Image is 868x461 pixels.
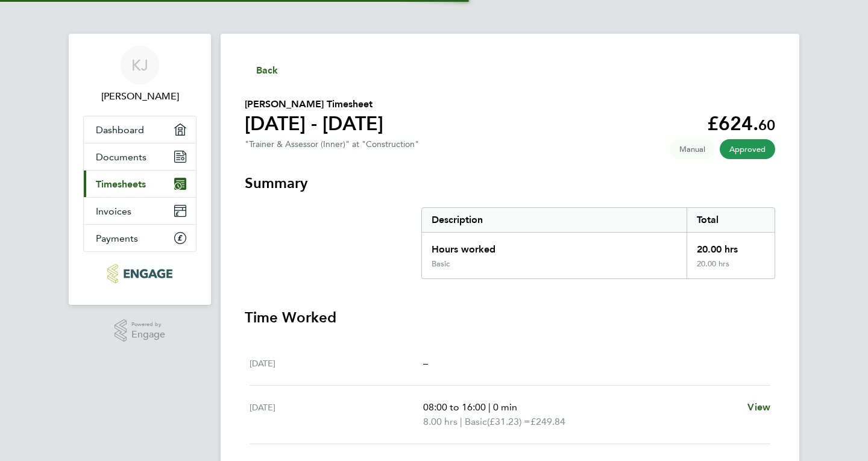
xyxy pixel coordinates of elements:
[84,198,196,224] a: Invoices
[84,143,196,170] a: Documents
[256,63,278,78] span: Back
[131,319,165,330] span: Powered by
[487,416,530,427] span: (£31.23) =
[83,46,197,104] a: KJ[PERSON_NAME]
[493,401,517,413] span: 0 min
[96,124,144,136] span: Dashboard
[131,330,165,340] span: Engage
[422,233,687,259] div: Hours worked
[670,139,715,159] span: This timesheet was manually created.
[84,225,196,251] a: Payments
[245,139,419,149] div: "Trainer & Assessor (Inner)" at "Construction"
[423,357,428,369] span: –
[687,233,775,259] div: 20.00 hrs
[96,233,138,244] span: Payments
[245,97,383,111] h2: [PERSON_NAME] Timesheet
[421,207,775,279] div: Summary
[758,116,775,134] span: 60
[460,416,462,427] span: |
[96,205,131,217] span: Invoices
[465,415,487,429] span: Basic
[96,178,146,190] span: Timesheets
[83,89,197,104] span: Karl Jans
[423,401,486,413] span: 08:00 to 16:00
[747,401,770,413] span: View
[245,63,278,78] button: Back
[245,111,383,136] h1: [DATE] - [DATE]
[69,34,211,305] nav: Main navigation
[432,259,450,269] div: Basic
[250,356,423,371] div: [DATE]
[422,208,687,232] div: Description
[84,171,196,197] a: Timesheets
[84,116,196,143] a: Dashboard
[83,264,197,283] a: Go to home page
[245,308,775,327] h3: Time Worked
[131,57,148,73] span: KJ
[687,208,775,232] div: Total
[107,264,172,283] img: morganhunt-logo-retina.png
[720,139,775,159] span: This timesheet has been approved.
[96,151,146,163] span: Documents
[423,416,458,427] span: 8.00 hrs
[488,401,491,413] span: |
[250,400,423,429] div: [DATE]
[747,400,770,415] a: View
[115,319,166,342] a: Powered byEngage
[707,112,775,135] app-decimal: £624.
[530,416,565,427] span: £249.84
[687,259,775,278] div: 20.00 hrs
[245,174,775,193] h3: Summary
